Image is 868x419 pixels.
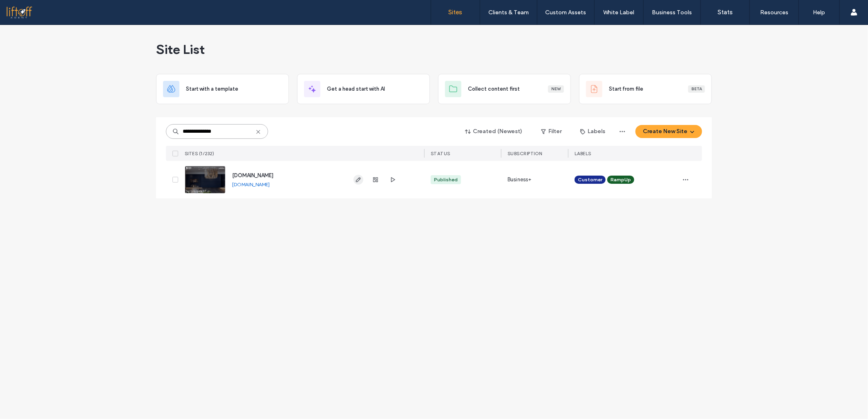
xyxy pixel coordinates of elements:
[611,176,631,183] span: RampUp
[156,74,289,104] div: Start with a template
[431,151,450,156] span: STATUS
[575,151,591,156] span: LABELS
[508,151,542,156] span: SUBSCRIPTION
[488,9,529,16] label: Clients & Team
[508,176,532,184] span: Business+
[468,85,520,93] span: Collect content first
[185,151,215,156] span: SITES (1/232)
[573,125,613,138] button: Labels
[578,176,602,183] span: Customer
[813,9,825,16] label: Help
[533,125,570,138] button: Filter
[186,85,238,93] span: Start with a template
[635,125,702,138] button: Create New Site
[718,9,733,16] label: Stats
[156,41,205,58] span: Site List
[546,9,586,16] label: Custom Assets
[760,9,788,16] label: Resources
[232,172,273,178] a: [DOMAIN_NAME]
[548,85,564,93] div: New
[652,9,692,16] label: Business Tools
[458,125,530,138] button: Created (Newest)
[579,74,712,104] div: Start from fileBeta
[688,85,705,93] div: Beta
[604,9,635,16] label: White Label
[438,74,571,104] div: Collect content firstNew
[449,9,463,16] label: Sites
[18,6,35,13] span: Help
[297,74,430,104] div: Get a head start with AI
[609,85,643,93] span: Start from file
[327,85,385,93] span: Get a head start with AI
[434,176,458,183] div: Published
[232,181,270,187] a: [DOMAIN_NAME]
